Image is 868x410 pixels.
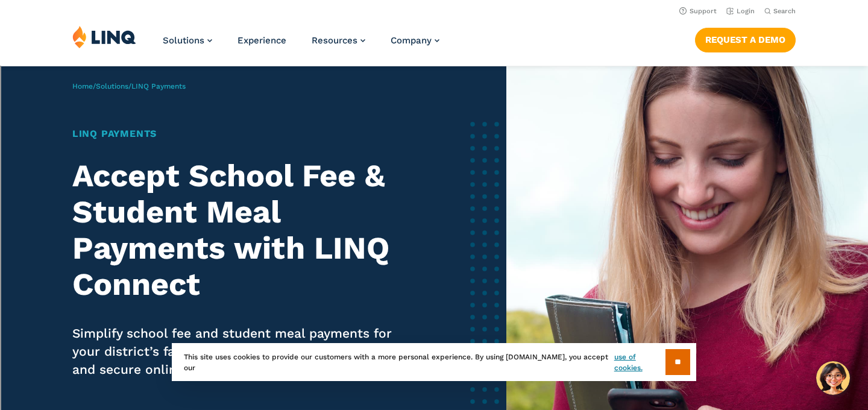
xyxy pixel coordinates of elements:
[391,35,439,46] a: Company
[614,352,665,373] a: use of cookies.
[72,25,136,48] img: LINQ | K‑12 Software
[695,28,796,52] a: Request a Demo
[816,361,850,395] button: Hello, have a question? Let’s chat.
[764,7,796,16] button: Open Search Bar
[163,25,439,65] nav: Primary Navigation
[679,7,717,15] a: Support
[237,35,286,46] a: Experience
[391,35,432,46] span: Company
[172,343,696,381] div: This site uses cookies to provide our customers with a more personal experience. By using [DOMAIN...
[163,35,212,46] a: Solutions
[163,35,204,46] span: Solutions
[726,7,755,15] a: Login
[773,7,796,15] span: Search
[695,25,796,52] nav: Button Navigation
[312,35,365,46] a: Resources
[312,35,357,46] span: Resources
